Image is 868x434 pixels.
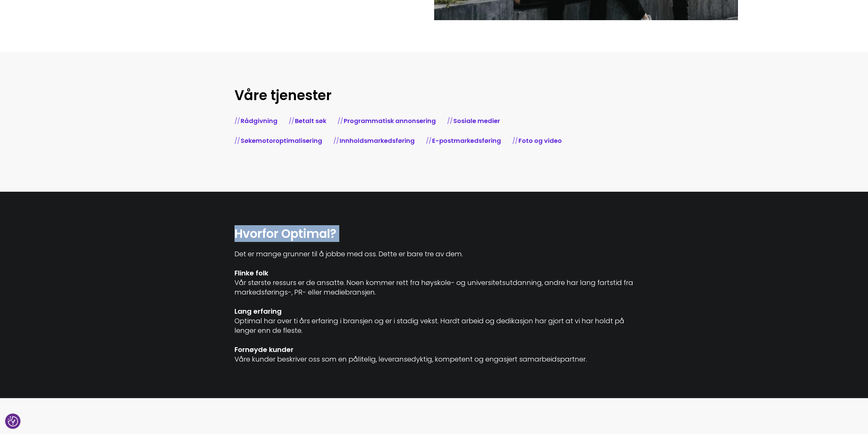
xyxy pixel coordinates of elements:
a: Programmatisk annonsering [344,117,436,125]
b: Lang erfaring [234,307,282,316]
a: Foto og video [518,136,562,145]
b: Fornøyde kunder [234,345,294,354]
a: Rådgivning [241,117,278,125]
a: Innholdsmarkedsføring [340,136,415,145]
a: Søkemotoroptimalisering [241,136,322,145]
a: E-postmarkedsføring [432,136,501,145]
a: Sosiale medier [453,117,500,125]
a: Betalt søk [295,117,326,125]
h2: Våre tjenester [234,86,634,104]
b: Flinke folk [234,268,268,278]
img: Revisit consent button [8,416,18,426]
button: Samtykkepreferanser [8,416,18,426]
h2: Hvorfor Optimal? [234,226,634,242]
div: Det er mange grunner til å jobbe med oss. Dette er bare tre av dem. Vår største ressurs er de ans... [234,249,634,364]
